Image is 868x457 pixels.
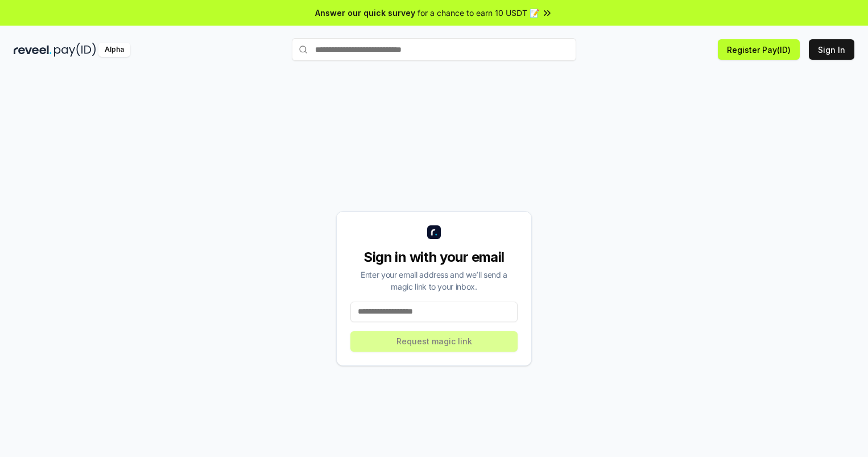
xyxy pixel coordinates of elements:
span: Answer our quick survey [315,7,415,19]
img: reveel_dark [14,43,52,57]
div: Sign in with your email [350,248,518,266]
div: Alpha [98,43,130,57]
div: Enter your email address and we’ll send a magic link to your inbox. [350,269,518,293]
button: Register Pay(ID) [718,39,800,60]
button: Sign In [809,39,854,60]
img: logo_small [427,225,441,239]
span: for a chance to earn 10 USDT 📝 [418,7,539,19]
img: pay_id [54,43,96,57]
